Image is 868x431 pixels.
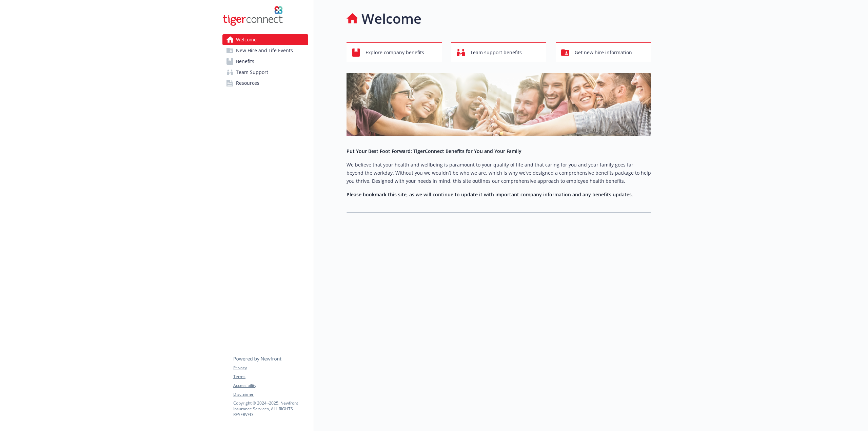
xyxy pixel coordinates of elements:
[451,42,547,62] button: Team support benefits
[366,46,424,59] span: Explore company benefits
[556,42,651,62] button: Get new hire information
[222,67,308,78] a: Team Support
[233,383,308,389] a: Accessibility
[222,34,308,45] a: Welcome
[222,56,308,67] a: Benefits
[236,56,254,67] span: Benefits
[347,191,633,198] strong: Please bookmark this site, as we will continue to update it with important company information an...
[222,78,308,89] a: Resources
[233,374,308,380] a: Terms
[236,78,259,89] span: Resources
[575,46,632,59] span: Get new hire information
[233,400,308,417] p: Copyright © 2024 - 2025 , Newfront Insurance Services, ALL RIGHTS RESERVED
[233,391,308,397] a: Disclaimer
[361,8,421,29] h1: Welcome
[233,365,308,371] a: Privacy
[347,161,651,185] p: We believe that your health and wellbeing is paramount to your quality of life and that caring fo...
[347,73,651,136] img: overview page banner
[236,45,293,56] span: New Hire and Life Events
[470,46,522,59] span: Team support benefits
[347,148,521,154] strong: Put Your Best Foot Forward: TigerConnect Benefits for You and Your Family
[236,67,268,78] span: Team Support
[347,42,442,62] button: Explore company benefits
[236,34,257,45] span: Welcome
[222,45,308,56] a: New Hire and Life Events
